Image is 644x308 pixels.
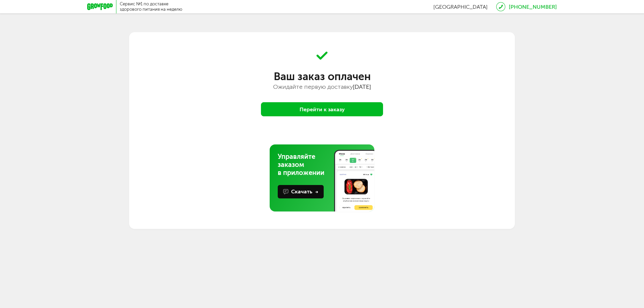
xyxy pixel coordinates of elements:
[509,4,557,10] a: [PHONE_NUMBER]
[278,185,324,198] button: Скачать
[433,4,488,10] span: [GEOGRAPHIC_DATA]
[129,82,515,91] div: Ожидайте первую доставку
[120,1,182,12] div: Сервис №1 по доставке здорового питания на неделю
[278,152,331,177] div: Управляйте заказом в приложении
[291,188,318,196] div: Скачать
[129,71,515,82] div: Ваш заказ оплачен
[261,102,383,116] button: Перейти к заказу
[353,83,371,90] span: [DATE]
